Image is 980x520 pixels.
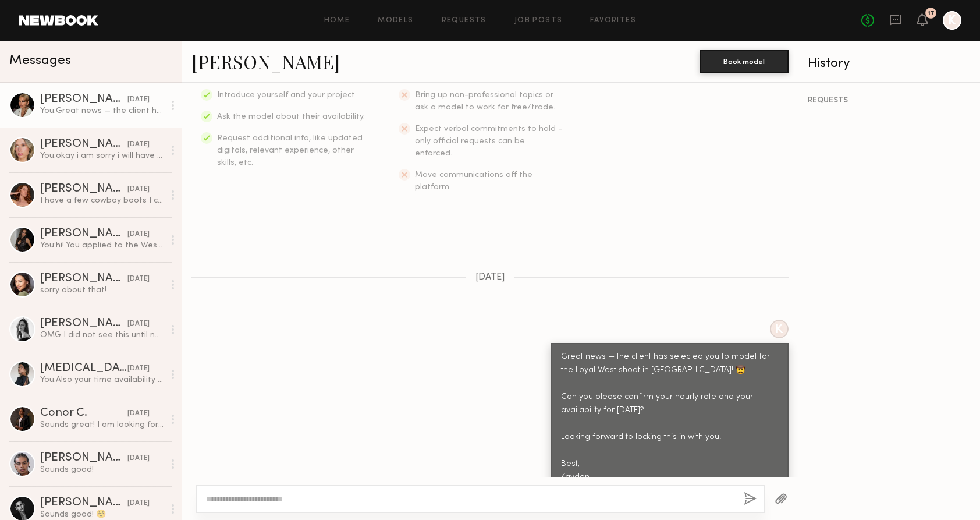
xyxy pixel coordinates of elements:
div: [PERSON_NAME] [40,139,127,150]
div: [DATE] [127,363,150,374]
div: Sounds good! [40,464,164,475]
span: Ask the model about their availability. [217,113,365,121]
span: Move communications off the platform. [415,171,532,191]
a: [PERSON_NAME] [191,49,340,74]
div: [PERSON_NAME] [40,452,127,464]
div: REQUESTS [808,97,971,105]
div: sorry about that! [40,285,164,296]
div: [DATE] [127,453,150,464]
div: Sounds good! ☺️ [40,509,164,520]
a: Models [378,17,413,24]
div: [PERSON_NAME] [40,497,127,509]
span: Bring up non-professional topics or ask a model to work for free/trade. [415,91,555,111]
span: Introduce yourself and your project. [217,91,357,99]
span: Expect verbal commitments to hold - only official requests can be enforced. [415,125,562,157]
a: Requests [442,17,487,24]
div: [PERSON_NAME] [40,273,127,285]
div: 17 [928,10,935,17]
div: You: Great news — the client has selected you to model for the Loyal West shoot in [GEOGRAPHIC_DA... [40,105,164,116]
div: You: Also your time availability so I can book time slot for location! [40,374,164,385]
a: Home [324,17,350,24]
div: [PERSON_NAME] [40,228,127,240]
span: Messages [9,54,71,68]
div: [MEDICAL_DATA][PERSON_NAME] [40,363,127,374]
div: History [808,57,971,70]
div: [DATE] [127,319,150,330]
div: [PERSON_NAME] [40,318,127,330]
div: [DATE] [127,94,150,105]
div: [DATE] [127,498,150,509]
a: K [943,11,961,30]
div: [DATE] [127,408,150,419]
div: [DATE] [127,229,150,240]
div: [DATE] [127,274,150,285]
div: I have a few cowboy boots I can bring! and my rate is 100/h ♥️ [40,195,164,206]
span: [DATE] [475,273,505,282]
div: [DATE] [127,184,150,195]
div: [DATE] [127,139,150,150]
div: [PERSON_NAME] [40,94,127,105]
a: Book model [700,56,789,66]
div: OMG I did not see this until now…. I for some reason never get notifications for messages on this... [40,330,164,341]
div: Sounds great! I am looking forward to it [40,419,164,430]
a: Job Posts [514,17,563,24]
a: Favorites [590,17,636,24]
div: You: okay i am sorry i will have to go a different direction [40,150,164,161]
span: Request additional info, like updated digitals, relevant experience, other skills, etc. [217,135,363,167]
div: Conor C. [40,408,127,419]
button: Book model [700,50,789,73]
div: Great news — the client has selected you to model for the Loyal West shoot in [GEOGRAPHIC_DATA]! ... [561,351,778,484]
div: You: hi! You applied to the Western Jewelry Lifestyle campaign! I just wanted to make sure you sa... [40,240,164,251]
div: [PERSON_NAME] [40,183,127,195]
